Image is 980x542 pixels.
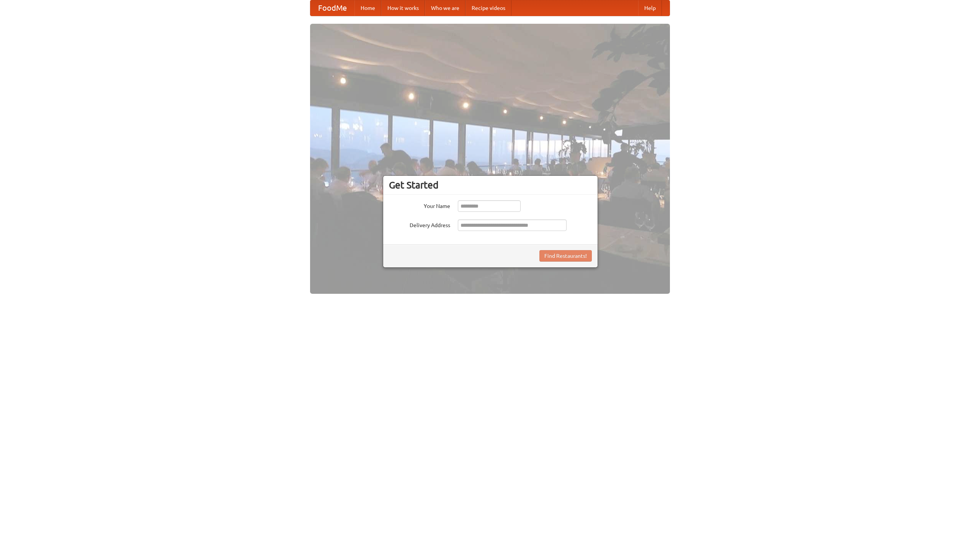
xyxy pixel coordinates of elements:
a: Who we are [425,0,465,16]
a: Recipe videos [465,0,511,16]
label: Delivery Address [389,219,450,229]
h3: Get Started [389,179,592,191]
button: Find Restaurants! [539,250,592,262]
label: Your Name [389,200,450,210]
a: How it works [381,0,425,16]
a: Help [638,0,662,16]
a: FoodMe [310,0,354,16]
a: Home [354,0,381,16]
